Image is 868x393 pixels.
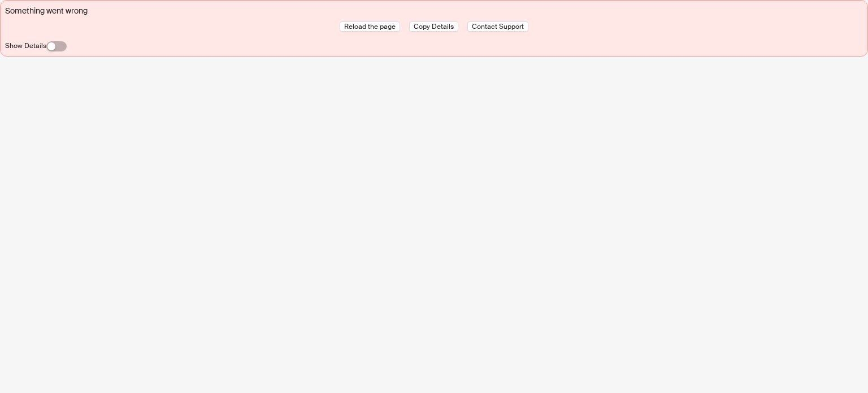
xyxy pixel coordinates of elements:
div: Something went wrong [5,5,863,17]
button: Contact Support [467,21,528,32]
span: Copy Details [414,22,454,31]
label: Show Details [5,41,46,50]
button: Reload the page [340,21,400,32]
span: Contact Support [472,22,524,31]
button: Copy Details [409,21,458,32]
span: Reload the page [344,22,396,31]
